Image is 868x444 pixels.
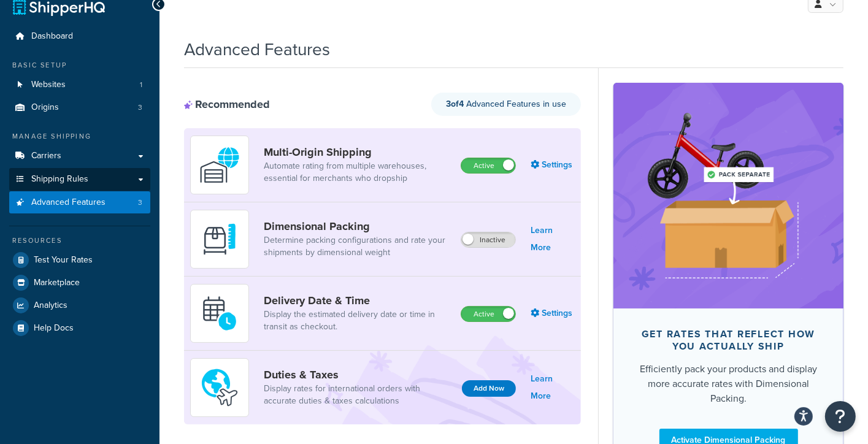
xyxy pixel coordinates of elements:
span: 3 [138,102,142,113]
span: Advanced Features in use [446,98,566,110]
span: Carriers [31,151,61,161]
li: Websites [9,74,150,96]
li: Advanced Features [9,191,150,214]
span: Shipping Rules [31,174,88,185]
span: Help Docs [34,323,74,334]
img: icon-duo-feat-landed-cost-7136b061.png [198,366,241,409]
li: Origins [9,96,150,119]
a: Dimensional Packing [264,220,451,233]
span: Websites [31,80,66,90]
a: Marketplace [9,272,150,294]
span: Marketplace [34,278,80,288]
div: Efficiently pack your products and display more accurate rates with Dimensional Packing. [633,362,824,406]
div: Manage Shipping [9,131,150,142]
a: Analytics [9,294,150,316]
span: 1 [140,80,142,90]
a: Shipping Rules [9,168,150,191]
a: Websites1 [9,74,150,96]
img: WatD5o0RtDAAAAAElFTkSuQmCC [198,144,241,186]
label: Active [461,158,515,173]
a: Learn More [531,370,575,405]
img: DTVBYsAAAAAASUVORK5CYII= [198,218,241,261]
a: Settings [531,156,575,174]
button: Add Now [462,380,516,397]
div: Resources [9,235,150,246]
button: Open Resource Center [825,401,856,432]
a: Display the estimated delivery date or time in transit as checkout. [264,308,451,333]
div: Basic Setup [9,60,150,71]
a: Learn More [531,222,575,256]
a: Carriers [9,145,150,167]
span: Origins [31,102,59,113]
a: Settings [531,305,575,322]
a: Advanced Features3 [9,191,150,214]
a: Display rates for international orders with accurate duties & taxes calculations [264,383,452,407]
a: Test Your Rates [9,249,150,271]
span: Test Your Rates [34,255,93,266]
a: Dashboard [9,25,150,48]
strong: 3 of 4 [446,98,464,110]
img: feature-image-dim-d40ad3071a2b3c8e08177464837368e35600d3c5e73b18a22c1e4bb210dc32ac.png [632,101,825,290]
h1: Advanced Features [184,37,330,61]
a: Origins3 [9,96,150,119]
a: Duties & Taxes [264,368,452,381]
span: Dashboard [31,31,73,42]
span: Analytics [34,300,67,311]
span: Advanced Features [31,197,106,208]
div: Recommended [184,98,270,111]
label: Inactive [461,232,515,247]
div: Get rates that reflect how you actually ship [633,328,824,353]
a: Help Docs [9,317,150,339]
a: Delivery Date & Time [264,294,451,307]
img: gfkeb5ejjkALwAAAABJRU5ErkJggg== [198,292,241,335]
a: Automate rating from multiple warehouses, essential for merchants who dropship [264,160,451,185]
a: Multi-Origin Shipping [264,145,451,159]
span: 3 [138,197,142,208]
a: Determine packing configurations and rate your shipments by dimensional weight [264,234,451,259]
label: Active [461,307,515,321]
